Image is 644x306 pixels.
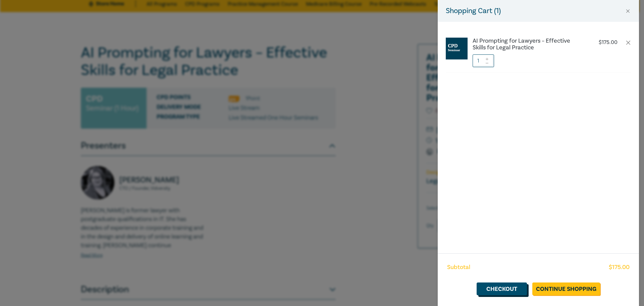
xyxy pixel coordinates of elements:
img: CPD%20Seminar.jpg [446,38,468,59]
h5: Shopping Cart ( 1 ) [446,5,501,16]
button: Close [625,8,631,14]
p: $ 175.00 [599,39,618,46]
a: AI Prompting for Lawyers – Effective Skills for Legal Practice [473,38,584,51]
span: Subtotal [447,263,470,272]
a: Checkout [477,282,527,295]
a: Continue Shopping [532,282,600,295]
span: $ 175.00 [609,263,630,272]
input: 1 [473,54,494,67]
